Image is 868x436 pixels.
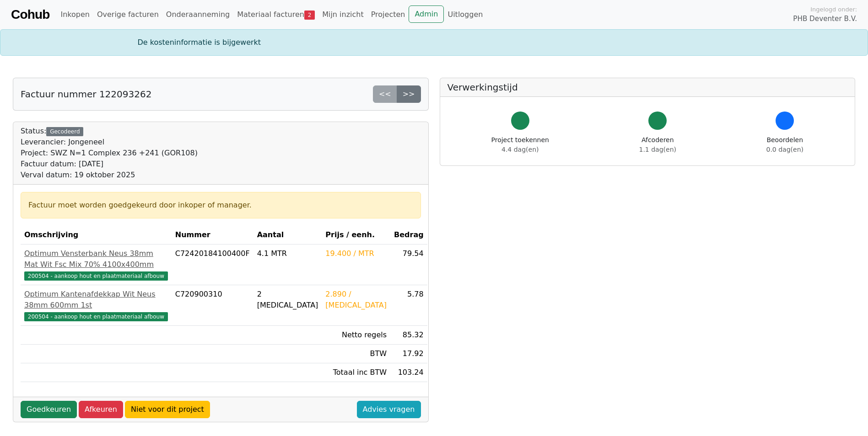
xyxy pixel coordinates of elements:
[793,14,857,24] span: PHB Deventer B.V.
[390,226,427,245] th: Bedrag
[21,226,172,245] th: Omschrijving
[390,285,427,326] td: 5.78
[639,135,676,154] div: Afcoderen
[125,401,210,418] a: Niet voor dit project
[21,401,77,418] a: Goedkeuren
[21,89,151,100] h5: Factuur nummer 122093262
[447,82,848,93] h5: Verwerkingstijd
[11,4,49,26] a: Cohub
[322,345,390,363] td: BTW
[322,326,390,345] td: Netto regels
[21,137,198,148] div: Leverancier: Jongeneel
[357,401,421,418] a: Advies vragen
[172,245,253,285] td: C72420184100400F
[766,146,803,153] span: 0.0 dag(en)
[57,5,93,24] a: Inkopen
[444,5,486,24] a: Uitloggen
[639,146,676,153] span: 1.1 dag(en)
[28,200,413,211] div: Factuur moet worden goedgekeurd door inkoper of manager.
[390,345,427,363] td: 17.92
[766,135,803,154] div: Beoordelen
[93,5,162,24] a: Overige facturen
[409,5,444,23] a: Admin
[257,248,318,259] div: 4.1 MTR
[390,245,427,285] td: 79.54
[172,226,253,245] th: Nummer
[46,127,83,136] div: Gecodeerd
[24,312,168,321] span: 200504 - aankoop hout en plaatmateriaal afbouw
[325,248,387,259] div: 19.400 / MTR
[491,135,549,154] div: Project toekennen
[24,248,168,281] a: Optimum Vensterbank Neus 38mm Mat Wit Fsc Mix 70% 4100x400mm200504 - aankoop hout en plaatmateria...
[21,126,198,181] div: Status:
[325,289,387,311] div: 2.890 / [MEDICAL_DATA]
[162,5,233,24] a: Onderaanneming
[304,11,315,20] span: 2
[21,148,198,159] div: Project: SWZ N=1 Complex 236 +241 (GOR108)
[21,159,198,170] div: Factuur datum: [DATE]
[257,289,318,311] div: 2 [MEDICAL_DATA]
[390,326,427,345] td: 85.32
[24,248,168,270] div: Optimum Vensterbank Neus 38mm Mat Wit Fsc Mix 70% 4100x400mm
[21,170,198,181] div: Verval datum: 19 oktober 2025
[79,401,123,418] a: Afkeuren
[397,85,421,103] a: >>
[233,5,318,24] a: Materiaal facturen2
[390,363,427,382] td: 103.24
[24,289,168,322] a: Optimum Kantenafdekkap Wit Neus 38mm 600mm 1st200504 - aankoop hout en plaatmateriaal afbouw
[367,5,409,24] a: Projecten
[810,5,857,14] span: Ingelogd onder:
[253,226,322,245] th: Aantal
[172,285,253,326] td: C720900310
[24,271,168,281] span: 200504 - aankoop hout en plaatmateriaal afbouw
[501,146,539,153] span: 4.4 dag(en)
[318,5,367,24] a: Mijn inzicht
[132,37,736,48] div: De kosteninformatie is bijgewerkt
[24,289,168,311] div: Optimum Kantenafdekkap Wit Neus 38mm 600mm 1st
[322,226,390,245] th: Prijs / eenh.
[322,363,390,382] td: Totaal inc BTW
